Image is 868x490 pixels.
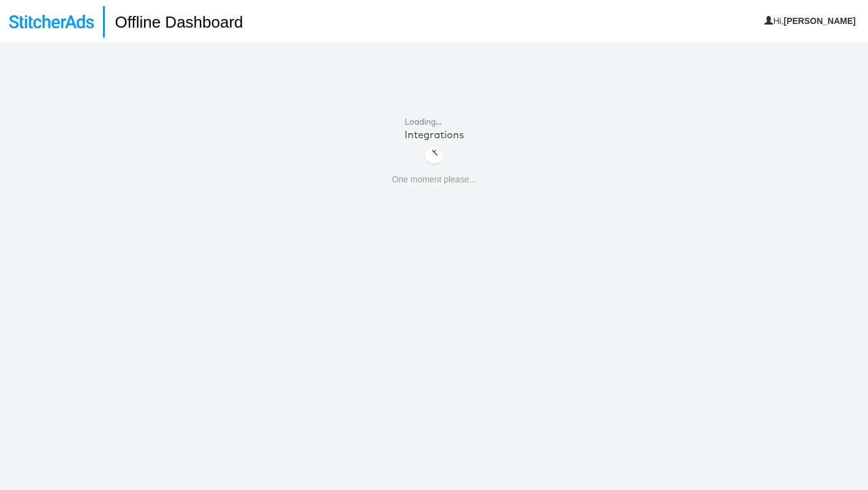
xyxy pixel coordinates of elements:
div: Integrations [405,128,464,142]
b: [PERSON_NAME] [784,16,856,26]
h1: Offline Dashboard [103,6,243,37]
p: One moment please... [392,174,476,186]
img: StitcherAds [9,15,94,28]
div: Loading... [405,116,464,128]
